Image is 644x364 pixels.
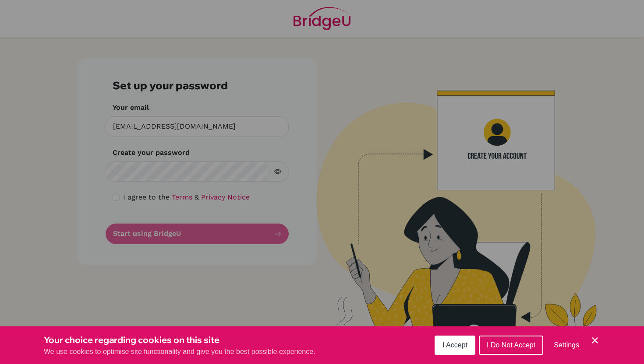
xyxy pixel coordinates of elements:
[44,346,315,357] p: We use cookies to optimise site functionality and give you the best possible experience.
[590,335,600,346] button: Save and close
[554,341,579,349] span: Settings
[547,336,586,354] button: Settings
[435,336,475,355] button: I Accept
[44,333,315,346] h3: Your choice regarding cookies on this site
[479,336,543,355] button: I Do Not Accept
[442,341,467,349] span: I Accept
[487,341,535,349] span: I Do Not Accept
